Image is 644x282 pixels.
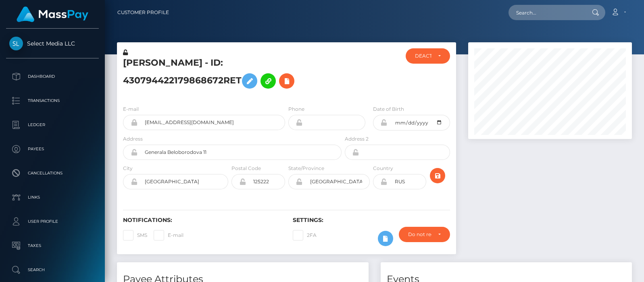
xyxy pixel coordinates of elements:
p: Transactions [9,95,96,107]
p: Dashboard [9,70,96,83]
p: Links [9,191,96,203]
p: Payees [9,143,96,155]
div: Do not require [408,231,432,238]
label: Date of Birth [373,106,404,113]
a: Ledger [6,115,99,135]
label: Postal Code [231,165,261,172]
div: DEACTIVE [415,53,431,59]
label: City [123,165,133,172]
img: Select Media LLC [9,37,23,50]
a: Search [6,260,99,280]
h6: Notifications: [123,217,281,224]
a: Transactions [6,91,99,111]
a: Cancellations [6,163,99,183]
a: Payees [6,139,99,159]
a: Taxes [6,236,99,256]
span: Select Media LLC [6,40,99,47]
input: Search... [509,5,584,20]
label: 2FA [293,230,317,241]
label: Country [373,165,393,172]
p: Ledger [9,119,96,131]
label: Phone [288,106,304,113]
a: Customer Profile [117,4,169,21]
p: Cancellations [9,167,96,179]
a: Links [6,187,99,207]
a: User Profile [6,211,99,232]
label: E-mail [123,106,139,113]
p: User Profile [9,216,96,228]
label: E-mail [154,230,183,241]
label: Address [123,135,143,143]
img: MassPay Logo [17,6,88,22]
button: DEACTIVE [406,48,450,64]
h6: Settings: [293,217,450,224]
p: Search [9,264,96,276]
label: Address 2 [345,135,369,143]
h5: [PERSON_NAME] - ID: 430794422179868672RET [123,57,337,93]
label: SMS [123,230,147,241]
p: Taxes [9,240,96,252]
button: Do not require [399,227,450,242]
label: State/Province [288,165,324,172]
a: Dashboard [6,66,99,87]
